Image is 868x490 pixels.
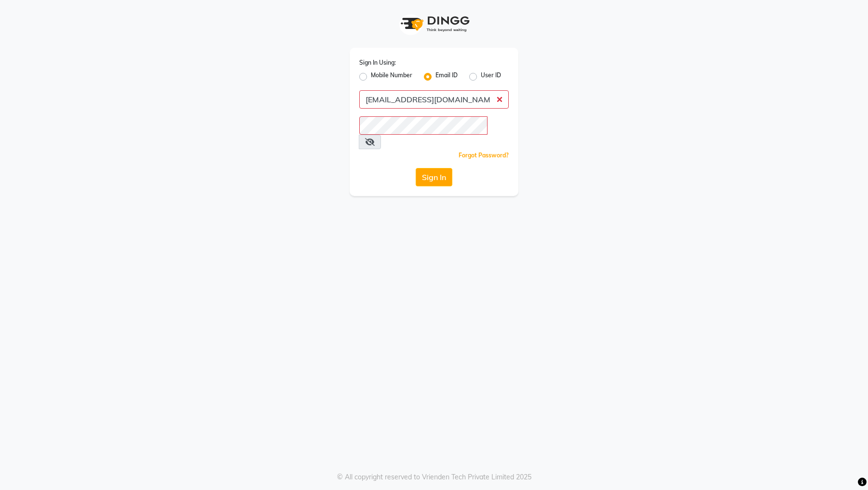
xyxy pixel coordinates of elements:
button: Sign In [416,168,452,186]
input: Username [359,90,509,109]
a: Forgot Password? [459,152,509,159]
label: Email ID [435,71,458,83]
input: Username [359,116,488,135]
label: User ID [481,71,501,83]
img: logo1.svg [395,10,473,38]
label: Mobile Number [371,71,412,83]
label: Sign In Using: [359,58,396,67]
